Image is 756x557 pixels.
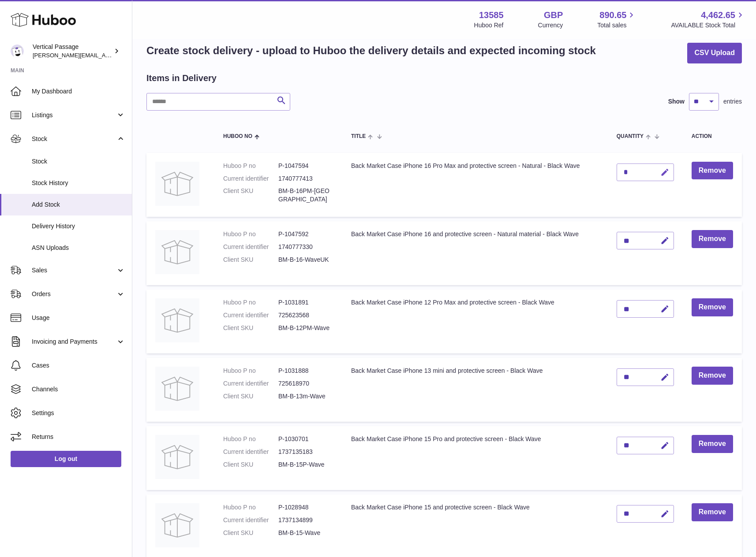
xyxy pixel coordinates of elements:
dd: BM-B-16-WaveUK [278,256,333,264]
dt: Client SKU [223,392,278,401]
dt: Current identifier [223,516,278,524]
span: Total sales [597,21,636,30]
dd: P-1031888 [278,367,333,375]
button: CSV Upload [687,43,742,63]
div: Action [692,134,733,139]
dd: P-1028948 [278,503,333,512]
span: Listings [32,111,116,119]
dd: P-1030701 [278,435,333,443]
dd: 725623568 [278,311,333,319]
td: Back Market Case iPhone 16 and protective screen - Natural material - Black Wave [342,221,608,285]
strong: GBP [544,9,563,21]
a: 890.65 Total sales [597,9,636,30]
span: Delivery History [32,222,125,230]
img: Back Market Case iPhone 15 Pro and protective screen - Black Wave [155,435,199,479]
dd: BM-B-15-Wave [278,529,333,537]
dt: Current identifier [223,311,278,319]
a: Log out [11,451,121,467]
button: Remove [692,503,733,521]
div: Currency [538,21,563,30]
dt: Client SKU [223,256,278,264]
dd: P-1047594 [278,162,333,170]
span: 890.65 [599,9,626,21]
span: ASN Uploads [32,244,125,252]
img: Back Market Case iPhone 13 mini and protective screen - Black Wave [155,367,199,411]
dd: 1740777413 [278,175,333,183]
span: Stock History [32,179,125,187]
dd: BM-B-12PM-Wave [278,324,333,332]
dt: Huboo P no [223,435,278,443]
dt: Current identifier [223,448,278,456]
h1: Create stock delivery - upload to Huboo the delivery details and expected incoming stock [146,44,596,58]
img: Back Market Case iPhone 16 and protective screen - Natural material - Black Wave [155,230,199,274]
dt: Client SKU [223,529,278,537]
dd: BM-B-15P-Wave [278,460,333,469]
span: Channels [32,385,125,394]
img: Back Market Case iPhone 12 Pro Max and protective screen - Black Wave [155,298,199,342]
td: Back Market Case iPhone 12 Pro Max and protective screen - Black Wave [342,290,608,353]
div: Vertical Passage [33,43,112,59]
button: Remove [692,298,733,316]
span: Returns [32,433,125,441]
dt: Huboo P no [223,367,278,375]
span: My Dashboard [32,87,125,96]
span: Sales [32,266,116,275]
td: Back Market Case iPhone 15 Pro and protective screen - Black Wave [342,426,608,490]
span: Stock [32,135,116,143]
dt: Huboo P no [223,503,278,512]
dd: 1737135183 [278,448,333,456]
span: Add Stock [32,201,125,209]
button: Remove [692,367,733,385]
dt: Current identifier [223,243,278,251]
div: Huboo Ref [474,21,504,30]
span: Huboo no [223,134,252,139]
h2: Items in Delivery [146,72,217,84]
button: Remove [692,230,733,248]
span: Stock [32,157,125,166]
dt: Client SKU [223,187,278,204]
span: Settings [32,409,125,417]
span: Invoicing and Payments [32,338,116,346]
span: entries [723,97,742,106]
dd: BM-B-13m-Wave [278,392,333,401]
dd: BM-B-16PM-[GEOGRAPHIC_DATA] [278,187,333,204]
dd: 1737134899 [278,516,333,524]
span: [PERSON_NAME][EMAIL_ADDRESS][DOMAIN_NAME] [33,52,177,59]
dd: 725618970 [278,379,333,388]
dt: Client SKU [223,324,278,332]
dt: Client SKU [223,460,278,469]
span: Usage [32,314,125,322]
dd: P-1047592 [278,230,333,238]
strong: 13585 [479,9,504,21]
dt: Huboo P no [223,162,278,170]
span: Title [351,134,366,139]
dt: Huboo P no [223,298,278,307]
dd: 1740777330 [278,243,333,251]
dt: Current identifier [223,175,278,183]
span: Orders [32,290,116,298]
td: Back Market Case iPhone 16 Pro Max and protective screen - Natural - Black Wave [342,153,608,217]
dt: Current identifier [223,379,278,388]
span: Quantity [617,134,644,139]
dt: Huboo P no [223,230,278,238]
td: Back Market Case iPhone 13 mini and protective screen - Black Wave [342,358,608,422]
a: 4,462.65 AVAILABLE Stock Total [671,9,745,30]
button: Remove [692,162,733,180]
button: Remove [692,435,733,453]
img: Back Market Case iPhone 16 Pro Max and protective screen - Natural - Black Wave [155,162,199,206]
img: Back Market Case iPhone 15 and protective screen - Black Wave [155,503,199,547]
dd: P-1031891 [278,298,333,307]
label: Show [668,97,685,106]
span: 4,462.65 [701,9,735,21]
span: Cases [32,361,125,370]
span: AVAILABLE Stock Total [671,21,745,30]
img: ryan@verticalpassage.com [11,45,24,58]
